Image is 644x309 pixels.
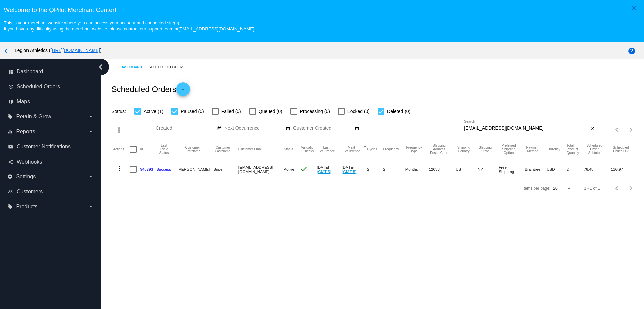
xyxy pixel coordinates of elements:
button: Previous page [611,182,624,195]
input: Search [464,126,589,131]
button: Change sorting for Subtotal [584,144,605,155]
i: arrow_drop_down [88,114,93,119]
a: [URL][DOMAIN_NAME] [51,48,100,53]
i: equalizer [7,129,13,134]
mat-cell: USD [547,160,567,179]
mat-cell: US [455,160,478,179]
mat-icon: date_range [355,126,359,131]
input: Next Occurrence [224,126,285,131]
i: map [8,99,13,104]
a: dashboard Dashboard [8,66,93,77]
i: chevron_left [95,62,106,72]
mat-icon: add [179,87,187,95]
button: Change sorting for Id [140,147,143,151]
button: Change sorting for LastProcessingCycleId [156,144,172,155]
a: people_outline Customers [8,186,93,197]
a: Scheduled Orders [149,62,191,72]
span: Products [16,204,37,210]
span: Deleted (0) [387,107,410,115]
button: Change sorting for ShippingState [478,146,493,153]
button: Change sorting for Status [284,147,293,151]
span: Processing (0) [300,107,330,115]
i: email [8,144,13,149]
button: Change sorting for CustomerLastName [213,146,232,153]
mat-icon: arrow_back [3,47,11,55]
a: 948793 [140,167,153,171]
i: update [8,84,13,89]
span: Queued (0) [259,107,282,115]
a: (GMT-5) [317,169,331,174]
mat-icon: close [590,126,595,131]
span: Dashboard [17,69,43,75]
button: Previous page [611,123,624,136]
h2: Scheduled Orders [111,82,190,96]
span: Webhooks [17,159,42,165]
mat-icon: more_vert [115,126,123,134]
i: local_offer [7,204,13,209]
mat-icon: check [300,165,308,173]
span: Active (1) [144,107,163,115]
i: people_outline [8,189,13,194]
mat-icon: date_range [217,126,222,131]
button: Next page [624,123,638,136]
input: Customer Created [293,126,354,131]
mat-cell: [PERSON_NAME] [178,160,214,179]
i: dashboard [8,69,13,74]
h3: Welcome to the QPilot Merchant Center! [4,6,640,14]
button: Change sorting for CustomerEmail [238,147,262,151]
button: Next page [624,182,638,195]
small: This is your merchant website where you can access your account and connected site(s). If you hav... [4,20,254,32]
a: share Webhooks [8,157,93,167]
i: share [8,159,13,165]
a: email Customer Notifications [8,141,93,152]
span: Customer Notifications [17,144,71,150]
mat-cell: 2 [367,160,383,179]
span: 20 [553,186,557,191]
mat-cell: 2 [383,160,405,179]
mat-cell: [DATE] [342,160,367,179]
mat-header-cell: Validation Checks [300,139,317,160]
a: map Maps [8,96,93,107]
a: Success [156,167,171,171]
i: arrow_drop_down [88,204,93,209]
span: Scheduled Orders [17,84,60,90]
i: arrow_drop_down [88,174,93,179]
input: Created [156,126,216,131]
mat-icon: more_vert [116,164,124,172]
button: Change sorting for LifetimeValue [611,146,631,153]
div: Items per page: [523,186,550,191]
mat-cell: 12033 [429,160,456,179]
button: Change sorting for PreferredShippingOption [499,144,519,155]
button: Change sorting for CustomerFirstName [178,146,208,153]
button: Change sorting for ShippingPostcode [429,144,450,155]
button: Change sorting for Cycles [367,147,377,151]
a: update Scheduled Orders [8,81,93,92]
mat-select: Items per page: [553,186,572,191]
mat-cell: [EMAIL_ADDRESS][DOMAIN_NAME] [238,160,284,179]
i: arrow_drop_down [88,129,93,134]
mat-cell: 2 [567,160,584,179]
button: Change sorting for NextOccurrenceUtc [342,146,361,153]
button: Clear [589,125,596,132]
span: Retain & Grow [16,114,51,120]
mat-header-cell: Actions [113,139,130,160]
span: Status: [111,109,126,114]
i: local_offer [7,114,13,119]
mat-cell: 116.97 [611,160,637,179]
button: Change sorting for LastOccurrenceUtc [317,146,336,153]
mat-cell: NY [478,160,499,179]
button: Change sorting for Frequency [383,147,399,151]
span: Active [284,167,294,171]
mat-icon: date_range [286,126,290,131]
mat-header-cell: Total Product Quantity [567,139,584,160]
span: Maps [17,99,30,105]
a: [EMAIL_ADDRESS][DOMAIN_NAME] [178,26,254,32]
mat-icon: help [628,47,636,55]
button: Change sorting for PaymentMethod.Type [525,146,541,153]
a: Dashboard [120,62,149,72]
mat-cell: Months [405,160,429,179]
span: Paused (0) [181,107,204,115]
mat-cell: Braintree [525,160,547,179]
a: (GMT-5) [342,169,356,174]
button: Change sorting for FrequencyType [405,146,423,153]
